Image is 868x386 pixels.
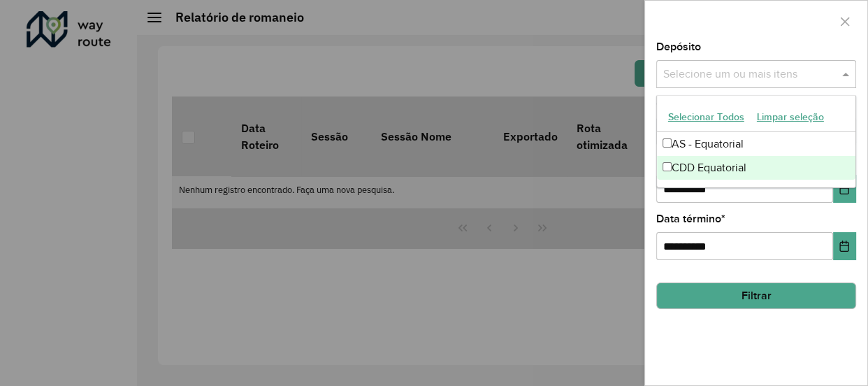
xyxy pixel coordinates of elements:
button: Choose Date [833,175,856,203]
button: Selecionar Todos [662,106,751,128]
button: Choose Date [833,232,856,260]
label: Depósito [656,38,701,55]
div: AS - Equatorial [657,132,855,156]
button: Filtrar [656,283,856,309]
ng-dropdown-panel: Options list [656,95,856,188]
button: Limpar seleção [751,106,830,128]
label: Data término [656,210,725,227]
div: CDD Equatorial [657,156,855,180]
